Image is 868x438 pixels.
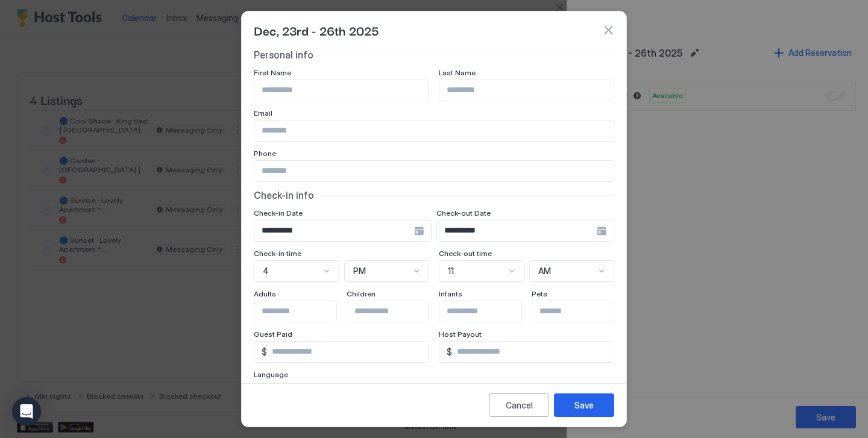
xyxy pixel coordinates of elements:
span: Dec, 23rd - 26th 2025 [254,21,379,39]
input: Input Field [437,221,597,241]
input: Input Field [254,80,429,101]
input: Input Field [439,80,614,101]
span: Email [254,108,272,117]
span: Check-out time [439,249,492,258]
span: Check-out Date [436,208,491,217]
input: Input Field [267,342,429,362]
input: Input Field [439,301,538,322]
input: Input Field [254,221,414,241]
span: Personal info [254,49,313,61]
span: Host Payout [439,330,482,339]
div: Save [574,399,594,411]
span: First Name [254,68,291,77]
input: Input Field [254,301,353,322]
span: Language [254,370,288,379]
input: Input Field [532,301,631,322]
div: Open Intercom Messenger [12,397,41,426]
span: Children [347,289,376,298]
input: Input Field [254,161,614,181]
button: Save [554,393,614,417]
span: Infants [439,289,462,298]
span: 11 [448,266,454,277]
input: Input Field [254,120,614,141]
button: Cancel [489,393,549,417]
span: Check-in time [254,249,301,258]
input: Input Field [347,301,446,322]
span: AM [538,266,551,277]
span: 4 [263,266,269,277]
span: PM [353,266,366,277]
span: Check-in info [254,189,314,201]
input: Input Field [452,342,614,362]
span: Last Name [439,68,476,77]
span: Phone [254,149,276,158]
span: Pets [532,289,547,298]
span: Adults [254,289,276,298]
span: Check-in Date [254,208,303,217]
span: $ [447,346,452,357]
div: Cancel [506,399,533,411]
span: Guest Paid [254,330,292,339]
span: $ [262,346,267,357]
